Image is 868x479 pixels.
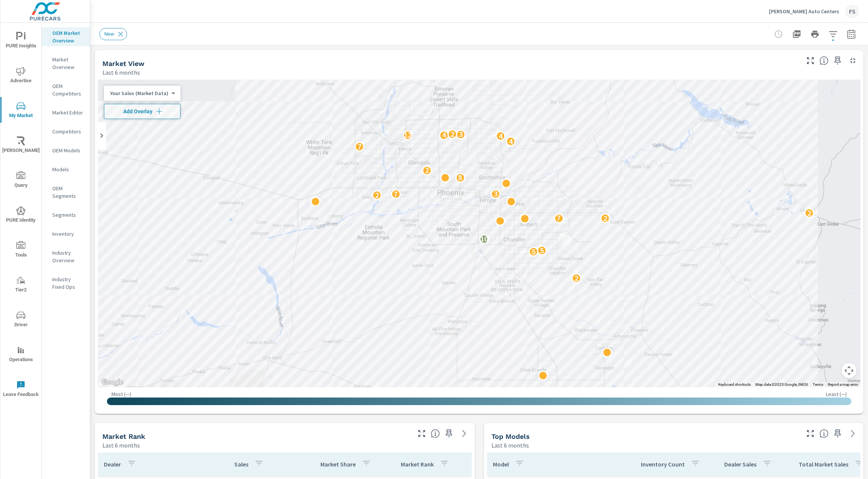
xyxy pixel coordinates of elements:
[431,429,440,438] span: Market Rank shows you how you rank, in terms of sales, to other dealerships in your market. “Mark...
[804,55,816,67] button: Make Fullscreen
[540,246,544,255] p: 5
[403,130,412,139] p: 12
[443,427,455,440] span: Save this to your personalized report
[100,377,125,387] img: Google
[52,128,84,135] p: Competitors
[42,54,90,73] div: Market Overview
[3,241,39,260] span: Tools
[52,211,84,219] p: Segments
[847,55,859,67] button: Minimize Widget
[52,82,84,97] p: OEM Competitors
[498,131,502,141] p: 4
[493,460,509,468] p: Model
[320,460,356,468] p: Market Share
[450,130,454,139] p: 2
[102,68,140,77] p: Last 6 months
[847,427,859,440] a: See more details in report
[819,56,829,65] span: Find the biggest opportunities in your market for your inventory. Understand by postal code where...
[828,382,858,387] a: Report a map error
[401,460,434,468] p: Market Rank
[826,27,841,42] button: Apply Filters
[789,27,804,42] button: "Export Report to PDF"
[52,230,84,238] p: Inventory
[769,8,839,15] p: [PERSON_NAME] Auto Centers
[807,27,822,42] button: Print Report
[531,247,535,256] p: 5
[491,441,529,450] p: Last 6 months
[394,189,398,199] p: 7
[42,209,90,221] div: Segments
[42,164,90,175] div: Models
[3,32,39,50] span: PURE Insights
[42,107,90,118] div: Market Editor
[104,460,121,468] p: Dealer
[375,191,379,200] p: 2
[813,382,823,387] a: Terms (opens in new tab)
[3,346,39,364] span: Operations
[42,27,90,46] div: OEM Market Overview
[3,311,39,329] span: Driver
[832,427,844,440] span: Save this to your personalized report
[102,432,145,440] h5: Market Rank
[42,126,90,137] div: Competitors
[3,380,39,399] span: Leave Feedback
[845,5,859,18] div: FS
[841,363,857,378] button: Map camera controls
[52,147,84,154] p: OEM Models
[102,59,144,67] h5: Market View
[491,432,530,440] h5: Top Models
[3,102,39,120] span: My Market
[111,391,131,398] p: Most ( — )
[442,130,446,139] p: 4
[102,441,140,450] p: Last 6 months
[100,31,119,37] span: New
[110,90,168,97] p: Your Sales (Market Data)
[99,28,127,40] div: New
[425,166,429,175] p: 2
[832,55,844,67] span: Save this to your personalized report
[52,109,84,116] p: Market Editor
[52,166,84,173] p: Models
[104,90,174,97] div: Your Sales (Market Data)
[3,171,39,190] span: Query
[603,214,607,223] p: 2
[819,429,829,438] span: Find the biggest opportunities within your model lineup nationwide. [Source: Market registration ...
[104,104,181,119] button: Add Overlay
[458,130,463,139] p: 3
[557,213,561,222] p: 7
[42,145,90,156] div: OEM Models
[799,460,848,468] p: Total Market Sales
[458,173,462,182] p: 8
[234,460,248,468] p: Sales
[42,183,90,202] div: OEM Segments
[42,80,90,99] div: OEM Competitors
[574,274,578,283] p: 2
[52,29,84,44] p: OEM Market Overview
[100,377,125,387] a: Open this area in Google Maps (opens a new window)
[42,274,90,293] div: Industry Fixed Ops
[718,382,751,387] button: Keyboard shortcuts
[42,228,90,239] div: Inventory
[3,136,39,155] span: [PERSON_NAME]
[458,427,470,440] a: See more details in report
[52,249,84,264] p: Industry Overview
[42,247,90,266] div: Industry Overview
[107,108,177,115] span: Add Overlay
[52,185,84,200] p: OEM Segments
[52,276,84,291] p: Industry Fixed Ops
[807,208,811,218] p: 2
[844,27,859,42] button: Select Date Range
[493,189,498,198] p: 3
[826,391,847,398] p: Least ( — )
[480,234,488,243] p: 10
[3,67,39,85] span: Advertise
[0,23,41,406] div: nav menu
[416,427,428,440] button: Make Fullscreen
[641,460,685,468] p: Inventory Count
[357,142,361,151] p: 7
[52,56,84,71] p: Market Overview
[804,427,816,440] button: Make Fullscreen
[509,137,513,146] p: 4
[3,276,39,294] span: Tier2
[724,460,757,468] p: Dealer Sales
